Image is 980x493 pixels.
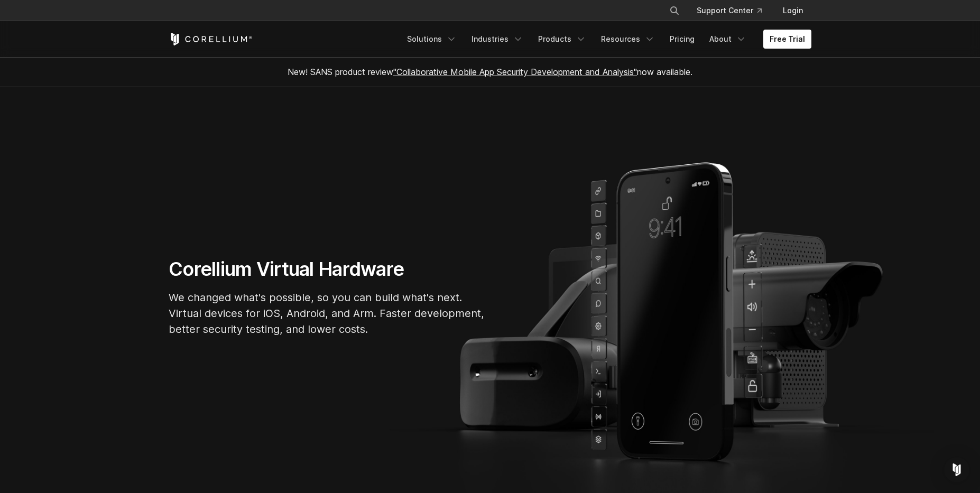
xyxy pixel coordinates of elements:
[688,1,770,20] a: Support Center
[763,30,811,49] a: Free Trial
[595,30,661,49] a: Resources
[657,1,811,20] div: Navigation Menu
[944,457,969,482] div: Open Intercom Messenger
[401,30,463,49] a: Solutions
[169,33,253,45] a: Corellium Home
[169,257,486,281] h1: Corellium Virtual Hardware
[465,30,530,49] a: Industries
[169,290,486,337] p: We changed what's possible, so you can build what's next. Virtual devices for iOS, Android, and A...
[663,30,701,49] a: Pricing
[703,30,753,49] a: About
[393,67,637,77] a: "Collaborative Mobile App Security Development and Analysis"
[774,1,811,20] a: Login
[288,67,692,77] span: New! SANS product review now available.
[532,30,593,49] a: Products
[401,30,811,49] div: Navigation Menu
[665,1,684,20] button: Search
